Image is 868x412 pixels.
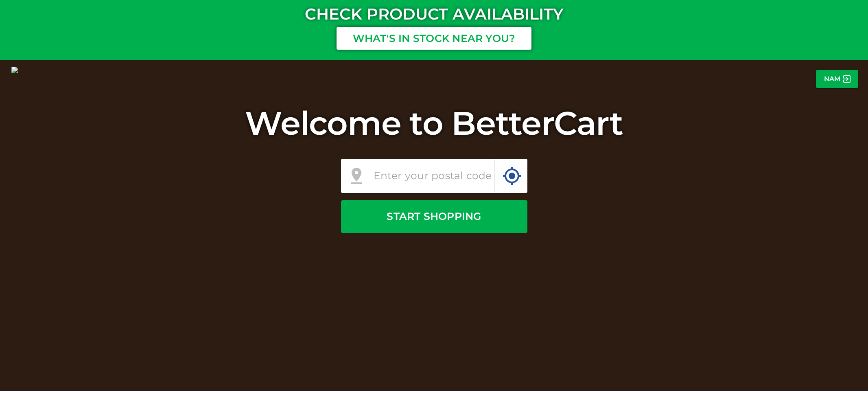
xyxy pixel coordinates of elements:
[374,167,491,184] input: Enter your postal code
[7,104,861,142] h1: Welcome to BetterCart
[824,74,840,84] p: Nam
[341,200,527,233] button: Start shopping
[387,209,481,224] p: Start shopping
[305,4,563,26] h5: CHECK PRODUCT AVAILABILITY
[353,31,516,46] p: What's in stock near you?
[498,162,526,190] button: locate
[5,60,24,98] img: bettercart-logo-white-no-tag.png
[816,70,858,88] button: Nam
[337,27,532,50] button: What's in stock near you?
